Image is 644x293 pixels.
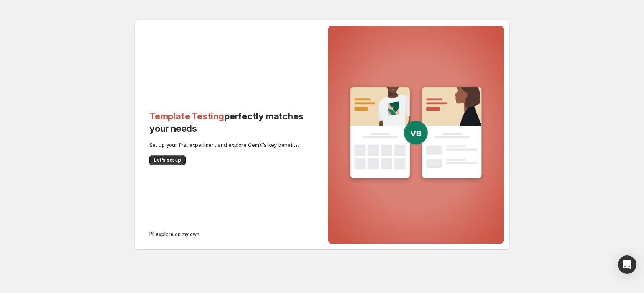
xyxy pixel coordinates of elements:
[618,255,636,274] div: Open Intercom Messenger
[345,83,487,185] img: template-testing-guide-bg
[149,141,307,149] p: Set up your first experiment and explore GemX's key benefits.
[149,155,186,165] button: Let's set up
[145,229,204,240] button: I'll explore on my own
[149,231,199,237] span: I'll explore on my own
[154,157,181,163] span: Let's set up
[149,111,224,122] span: Template Testing
[149,110,307,135] h2: perfectly matches your needs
